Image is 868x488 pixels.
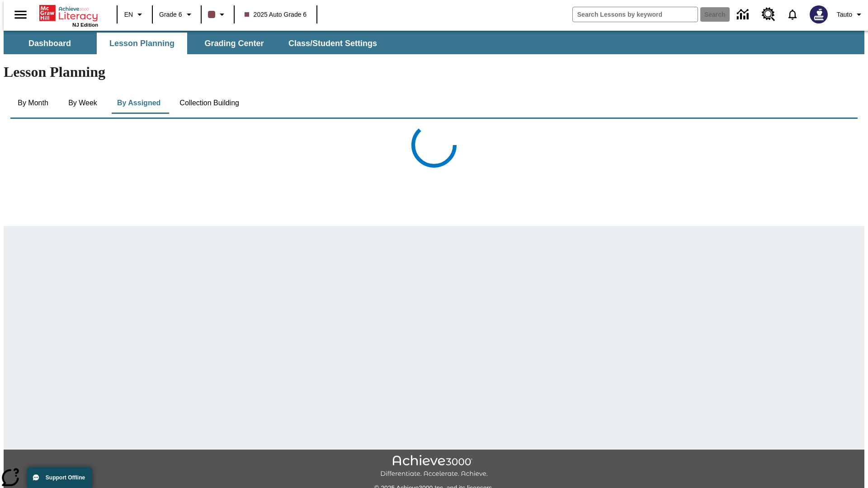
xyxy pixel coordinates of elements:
[189,33,279,54] button: Grading Center
[46,474,85,481] span: Support Offline
[10,92,56,114] button: By Month
[204,38,264,49] span: Grading Center
[833,6,868,23] button: Profile/Settings
[731,2,756,27] a: Data Center
[4,33,385,54] div: SubNavbar
[109,38,175,49] span: Lesson Planning
[27,467,92,488] button: Support Offline
[39,4,98,22] a: Home
[39,3,98,28] div: Home
[288,38,377,49] span: Class/Student Settings
[156,6,198,23] button: Grade: Grade 6, Select a grade
[781,3,804,26] a: Notifications
[72,22,98,28] span: NJ Edition
[120,6,149,23] button: Language: EN, Select a language
[837,10,852,19] span: Tauto
[756,2,781,27] a: Resource Center, Will open in new tab
[60,92,105,114] button: By Week
[281,33,384,54] button: Class/Student Settings
[110,92,168,114] button: By Assigned
[573,7,698,22] input: search field
[4,31,864,54] div: SubNavbar
[159,10,182,19] span: Grade 6
[245,10,307,19] span: 2025 Auto Grade 6
[5,33,95,54] button: Dashboard
[28,38,71,49] span: Dashboard
[380,455,488,478] img: Achieve3000 Differentiate Accelerate Achieve
[124,10,133,19] span: EN
[172,92,246,114] button: Collection Building
[97,33,187,54] button: Lesson Planning
[4,64,864,80] h1: Lesson Planning
[7,1,34,28] button: Open side menu
[810,5,828,23] img: Avatar
[804,3,833,26] button: Select a new avatar
[204,6,231,23] button: Class color is dark brown. Change class color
